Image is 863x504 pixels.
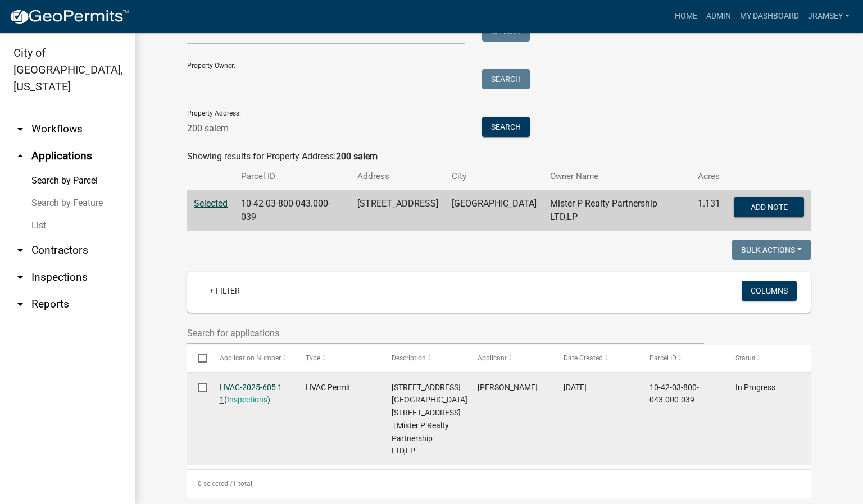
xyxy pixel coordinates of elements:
datatable-header-cell: Parcel ID [639,345,725,372]
span: Add Note [750,203,787,212]
span: Type [306,354,320,362]
div: 1 total [187,470,811,498]
datatable-header-cell: Type [294,345,380,372]
datatable-header-cell: Application Number [208,345,294,372]
button: Bulk Actions [732,240,811,260]
td: [GEOGRAPHIC_DATA] [445,190,543,231]
datatable-header-cell: Select [187,345,208,372]
span: Parcel ID [649,354,676,362]
i: arrow_drop_up [13,149,27,163]
th: Acres [691,163,727,190]
i: arrow_drop_down [13,297,27,311]
span: 200 SALEM RD 200 Salem Road | Mister P Realty Partnership LTD,LP [392,383,467,456]
td: 1.131 [691,190,727,231]
div: ( ) [220,381,284,407]
button: Add Note [734,197,804,217]
div: Showing results for Property Address: [187,150,811,163]
a: Inspections [227,395,267,404]
a: + Filter [201,281,249,301]
i: arrow_drop_down [13,271,27,284]
a: HVAC-2025-605 1 1 [220,383,282,405]
button: Search [482,69,530,89]
i: arrow_drop_down [13,122,27,136]
datatable-header-cell: Applicant [467,345,553,372]
button: Search [482,117,530,137]
span: 0 selected / [198,480,233,488]
a: My Dashboard [735,6,803,27]
button: Columns [742,281,797,301]
datatable-header-cell: Description [381,345,467,372]
th: City [445,163,543,190]
span: joseph mehling [478,383,538,392]
input: Search for applications [187,322,704,345]
span: In Progress [735,383,775,392]
th: Owner Name [543,163,691,190]
span: Description [392,354,426,362]
a: Admin [702,6,735,27]
span: Applicant [478,354,507,362]
th: Address [351,163,445,190]
a: Home [670,6,702,27]
span: Status [735,354,755,362]
datatable-header-cell: Status [725,345,811,372]
a: jramsey [803,6,854,27]
td: 10-42-03-800-043.000-039 [234,190,351,231]
span: 10-42-03-800-043.000-039 [649,383,699,405]
span: 10/07/2025 [564,383,587,392]
span: Date Created [564,354,603,362]
datatable-header-cell: Date Created [553,345,639,372]
span: HVAC Permit [306,383,351,392]
i: arrow_drop_down [13,244,27,257]
th: Parcel ID [234,163,351,190]
td: Mister P Realty Partnership LTD,LP [543,190,691,231]
a: Selected [194,198,228,209]
span: Application Number [220,354,281,362]
td: [STREET_ADDRESS] [351,190,445,231]
strong: 200 salem [336,151,378,162]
